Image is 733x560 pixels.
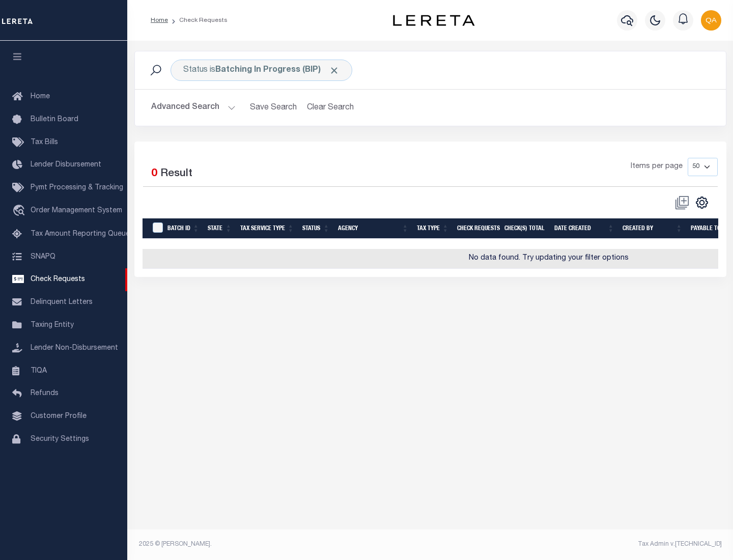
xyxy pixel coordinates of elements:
span: Security Settings [31,436,89,443]
span: Home [31,93,50,100]
button: Clear Search [303,98,358,118]
img: logo-dark.svg [393,15,474,26]
th: Agency: activate to sort column ascending [334,218,413,239]
i: travel_explore [12,205,29,218]
img: svg+xml;base64,PHN2ZyB4bWxucz0iaHR0cDovL3d3dy53My5vcmcvMjAwMC9zdmciIHBvaW50ZXItZXZlbnRzPSJub25lIi... [701,10,721,31]
th: Created By: activate to sort column ascending [618,218,687,239]
div: 2025 © [PERSON_NAME]. [131,540,431,549]
li: Check Requests [168,16,228,25]
span: Click to Remove [329,65,340,76]
span: TIQA [31,367,47,374]
div: Status is [171,60,352,81]
span: Refunds [31,390,59,397]
span: Pymt Processing & Tracking [31,184,123,191]
button: Save Search [244,98,303,118]
th: Check(s) Total [500,218,550,239]
span: 0 [151,169,157,179]
span: Lender Disbursement [31,161,101,169]
th: Batch Id: activate to sort column ascending [163,218,204,239]
span: Tax Bills [31,139,58,146]
th: State: activate to sort column ascending [204,218,236,239]
span: Customer Profile [31,413,87,420]
span: Check Requests [31,276,85,283]
span: Tax Amount Reporting Queue [31,231,130,238]
th: Date Created: activate to sort column ascending [550,218,618,239]
span: SNAPQ [31,253,55,260]
b: Batching In Progress (BIP) [215,66,340,74]
label: Result [160,166,192,182]
th: Status: activate to sort column ascending [298,218,334,239]
span: Items per page [631,161,683,173]
th: Check Requests [453,218,500,239]
th: Tax Type: activate to sort column ascending [413,218,453,239]
button: Advanced Search [151,98,236,118]
span: Order Management System [31,207,122,214]
span: Bulletin Board [31,116,78,123]
span: Taxing Entity [31,322,74,329]
span: Delinquent Letters [31,299,93,306]
th: Tax Service Type: activate to sort column ascending [236,218,298,239]
span: Lender Non-Disbursement [31,345,118,352]
a: Home [151,17,168,23]
div: Tax Admin v.[TECHNICAL_ID] [438,540,722,549]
